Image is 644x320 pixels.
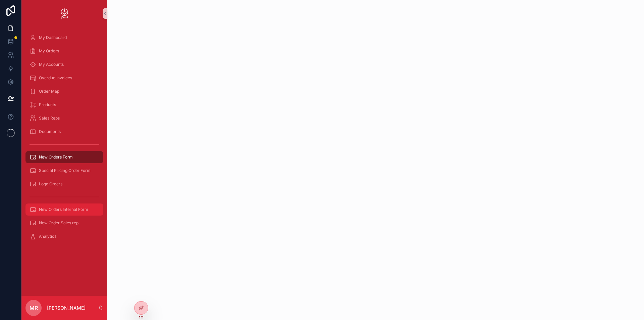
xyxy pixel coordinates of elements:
[25,99,103,111] a: Products
[39,35,67,40] span: My Dashboard
[39,154,73,160] span: New Orders Form
[25,230,103,242] a: Analytics
[39,234,56,239] span: Analytics
[25,203,103,216] a: New Orders Internal Form
[21,27,107,251] div: scrollable content
[25,32,103,44] a: My Dashboard
[39,48,59,54] span: My Orders
[59,8,70,19] img: App logo
[39,89,59,94] span: Order Map
[39,75,72,81] span: Overdue Invoices
[39,207,88,212] span: New Orders Internal Form
[39,129,61,134] span: Documents
[39,62,64,67] span: My Accounts
[25,178,103,190] a: Logo Orders
[25,151,103,163] a: New Orders Form
[25,85,103,97] a: Order Map
[39,181,62,187] span: Logo Orders
[39,116,60,121] span: Sales Reps
[39,168,91,173] span: Special Pricing Order Form
[25,165,103,177] a: Special Pricing Order Form
[25,72,103,84] a: Overdue Invoices
[39,102,56,107] span: Products
[25,217,103,229] a: New Order Sales rep
[30,304,38,312] span: MR
[25,112,103,124] a: Sales Reps
[25,58,103,71] a: My Accounts
[25,45,103,57] a: My Orders
[39,220,78,226] span: New Order Sales rep
[47,305,86,311] p: [PERSON_NAME]
[25,126,103,138] a: Documents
